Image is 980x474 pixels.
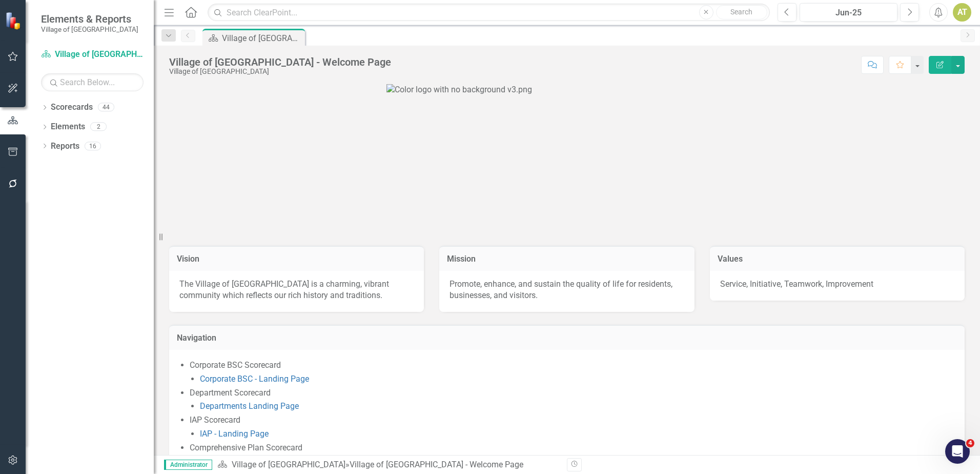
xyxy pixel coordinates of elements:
div: Village of [GEOGRAPHIC_DATA] - Welcome Page [222,32,302,45]
li: Department Scorecard [190,387,954,413]
a: Reports [51,141,79,152]
p: The Village of [GEOGRAPHIC_DATA] is a charming, vibrant community which reflects our rich history... [179,279,414,302]
p: Service, Initiative, Teamwork, Improvement [720,279,954,290]
button: AT [953,3,971,22]
button: Jun-25 [800,3,897,22]
h3: Navigation [177,333,957,343]
a: Scorecards [51,102,93,113]
img: Color logo with no background v3.png [386,84,747,233]
div: » [217,459,559,471]
a: Village of [GEOGRAPHIC_DATA] [232,460,345,469]
small: Village of [GEOGRAPHIC_DATA] [41,25,138,33]
div: Jun-25 [803,7,894,19]
input: Search Below... [41,73,144,91]
a: IAP - Landing Page [200,429,269,439]
iframe: Intercom live chat [945,439,970,464]
span: Search [730,8,752,16]
h3: Values [718,254,957,264]
div: Village of [GEOGRAPHIC_DATA] - Welcome Page [350,460,523,469]
span: 4 [966,439,974,447]
div: Village of [GEOGRAPHIC_DATA] [169,68,391,75]
li: Corporate BSC Scorecard [190,360,954,385]
span: Elements & Reports [41,13,138,25]
li: IAP Scorecard [190,414,954,440]
input: Search ClearPoint... [208,4,770,22]
li: Comprehensive Plan Scorecard [190,442,954,468]
span: Administrator [164,460,212,470]
div: 2 [90,123,107,131]
img: ClearPoint Strategy [5,11,23,29]
h3: Vision [177,254,416,264]
a: Corporate BSC - Landing Page [200,374,309,384]
button: Search [716,5,767,19]
a: Departments Landing Page [200,401,299,411]
a: Village of [GEOGRAPHIC_DATA] [41,49,144,61]
a: Elements [51,121,85,133]
div: 16 [85,142,101,150]
div: 44 [98,103,114,112]
div: Village of [GEOGRAPHIC_DATA] - Welcome Page [169,56,391,68]
p: Promote, enhance, and sustain the quality of life for residents, businesses, and visitors. [450,279,684,302]
h3: Mission [447,254,686,264]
